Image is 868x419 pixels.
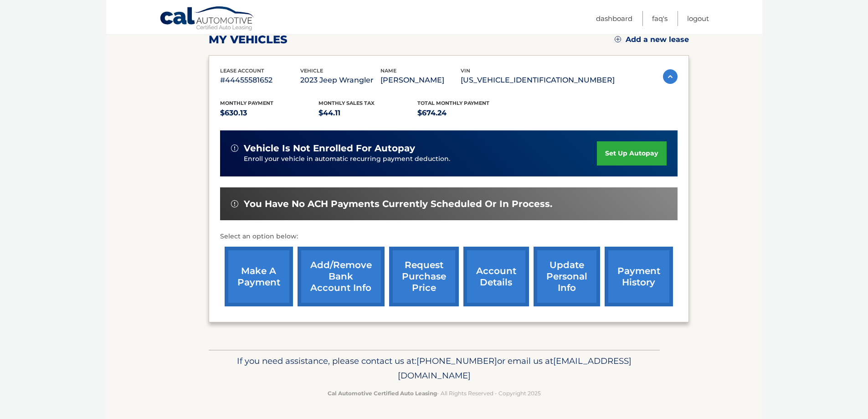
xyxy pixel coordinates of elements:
a: make a payment [225,247,293,306]
p: $674.24 [417,107,516,119]
img: add.svg [615,36,621,42]
p: Enroll your vehicle in automatic recurring payment deduction. [244,154,597,164]
span: vin [461,67,470,74]
span: name [380,67,396,74]
a: update personal info [534,247,600,306]
span: [EMAIL_ADDRESS][DOMAIN_NAME] [398,356,632,381]
p: $44.11 [318,107,417,119]
span: Total Monthly Payment [417,100,489,106]
a: FAQ's [652,11,668,26]
a: Add/Remove bank account info [298,247,385,306]
span: vehicle is not enrolled for autopay [244,143,415,154]
img: alert-white.svg [231,145,238,152]
h2: my vehicles [209,33,288,47]
span: lease account [220,67,264,74]
p: Select an option below: [220,231,678,242]
strong: Cal Automotive Certified Auto Leasing [328,390,437,397]
span: Monthly Payment [220,100,273,106]
p: [PERSON_NAME] [380,74,461,87]
span: Monthly sales Tax [318,100,375,106]
a: request purchase price [389,247,459,306]
img: alert-white.svg [231,200,238,207]
p: $630.13 [220,107,319,119]
img: accordion-active.svg [663,69,678,84]
a: payment history [605,247,673,306]
a: account details [463,247,529,306]
p: [US_VEHICLE_IDENTIFICATION_NUMBER] [461,74,615,87]
a: Logout [687,11,709,26]
span: You have no ACH payments currently scheduled or in process. [244,198,552,210]
p: #44455581652 [220,74,300,87]
a: Dashboard [596,11,632,26]
span: [PHONE_NUMBER] [416,356,497,366]
a: set up autopay [597,141,666,166]
p: 2023 Jeep Wrangler [300,74,380,87]
span: vehicle [300,67,323,74]
a: Add a new lease [615,35,689,44]
p: - All Rights Reserved - Copyright 2025 [215,388,654,398]
p: If you need assistance, please contact us at: or email us at [215,354,654,383]
a: Cal Automotive [159,6,255,32]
